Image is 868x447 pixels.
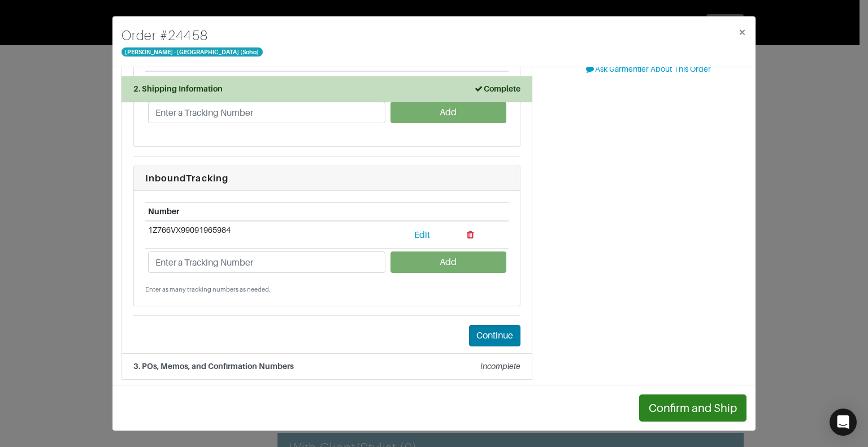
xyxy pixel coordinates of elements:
button: Edit [390,224,454,246]
button: Add [390,102,506,123]
strong: 2. Shipping Information [133,84,223,93]
input: Enter a Tracking Number [148,251,385,273]
input: Enter a Tracking Number [148,102,385,123]
em: Incomplete [480,362,520,371]
button: Add [390,251,506,273]
td: 1Z766VX90393462570 [145,71,388,99]
button: Close [729,16,756,48]
span: [PERSON_NAME] - [GEOGRAPHIC_DATA] (Soho) [121,47,263,57]
td: 1Z766VX99091965984 [145,221,388,249]
button: Ask Garmentier About This Order [549,60,747,78]
small: Enter as many tracking numbers as needed. [145,285,509,294]
h4: Order # 24458 [121,25,263,46]
button: Continue [469,325,520,346]
button: Confirm and Ship [639,394,747,422]
h6: Inbound Tracking [145,173,509,184]
strong: 3. POs, Memos, and Confirmation Numbers [133,362,294,371]
div: Open Intercom Messenger [830,409,857,436]
strong: Complete [474,84,520,93]
button: Edit [390,75,454,96]
th: Number [145,203,388,221]
span: × [738,24,747,40]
